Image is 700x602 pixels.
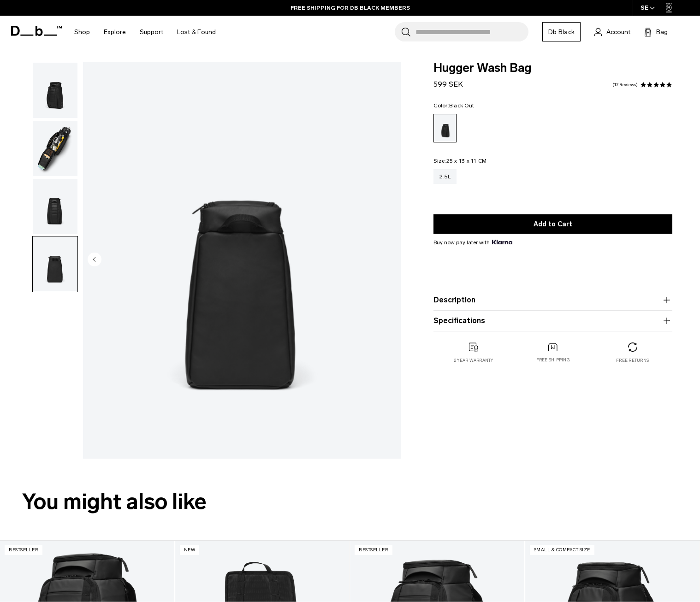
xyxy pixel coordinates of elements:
[83,62,401,459] img: Hugger Wash Bag Black Out
[32,178,78,235] button: Hugger Wash Bag Black Out
[355,545,392,555] p: Bestseller
[433,169,457,184] a: 2.5L
[542,22,581,41] a: Db Black
[530,545,594,555] p: Small & Compact Size
[606,27,630,37] span: Account
[433,158,486,164] legend: Size:
[291,4,410,12] a: FREE SHIPPING FOR DB BLACK MEMBERS
[88,253,101,268] button: Previous slide
[656,27,668,37] span: Bag
[449,102,474,109] span: Black Out
[454,357,493,364] p: 2 year warranty
[433,214,672,234] button: Add to Cart
[33,121,77,176] img: Hugger Wash Bag Black Out
[433,80,463,89] span: 599 SEK
[177,16,216,48] a: Lost & Found
[104,16,126,48] a: Explore
[32,236,78,292] button: Hugger Wash Bag Black Out
[33,236,77,292] img: Hugger Wash Bag Black Out
[180,545,200,555] p: New
[33,179,77,234] img: Hugger Wash Bag Black Out
[594,26,630,37] a: Account
[433,62,672,74] span: Hugger Wash Bag
[433,238,512,247] span: Buy now pay later with
[140,16,163,48] a: Support
[536,357,570,363] p: Free shipping
[433,114,457,142] a: Black Out
[83,62,401,459] li: 4 / 4
[32,62,78,118] button: Hugger Wash Bag Black Out
[67,16,223,48] nav: Main Navigation
[644,26,668,37] button: Bag
[74,16,90,48] a: Shop
[492,240,512,244] img: {"height" => 20, "alt" => "Klarna"}
[446,158,487,164] span: 25 x 13 x 11 CM
[433,103,474,108] legend: Color:
[433,315,672,326] button: Specifications
[32,120,78,177] button: Hugger Wash Bag Black Out
[5,545,42,555] p: Bestseller
[612,83,638,87] a: 17 reviews
[33,63,77,118] img: Hugger Wash Bag Black Out
[433,295,672,306] button: Description
[616,357,649,364] p: Free returns
[22,485,678,518] h2: You might also like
